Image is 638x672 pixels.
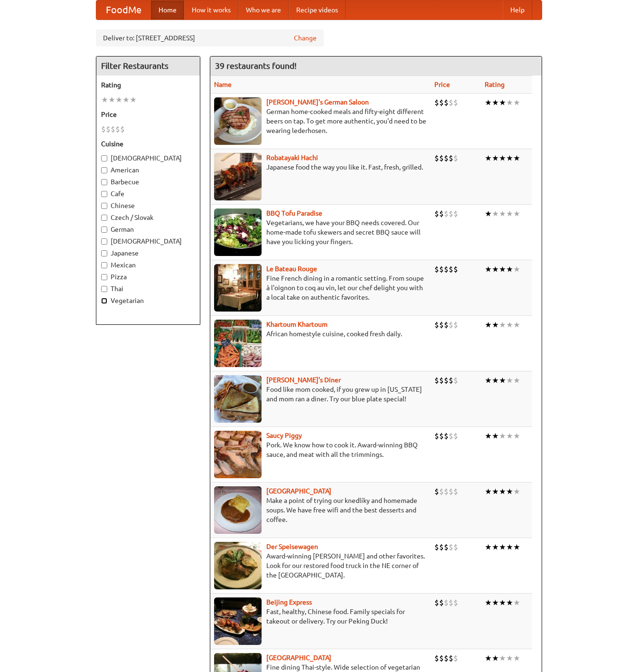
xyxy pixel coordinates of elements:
input: Thai [101,286,107,292]
a: Beijing Express [266,598,312,606]
a: [PERSON_NAME]'s Diner [266,376,341,384]
li: $ [444,320,449,330]
li: ★ [506,208,513,219]
li: $ [453,97,458,108]
li: $ [453,320,458,330]
a: [GEOGRAPHIC_DATA] [266,487,331,495]
input: [DEMOGRAPHIC_DATA] [101,238,107,245]
li: $ [453,653,458,663]
input: Pizza [101,274,107,280]
li: ★ [499,264,506,274]
li: ★ [513,431,520,441]
a: [PERSON_NAME]'s German Saloon [266,98,369,106]
p: Japanese food the way you like it. Fast, fresh, grilled. [214,162,427,172]
li: $ [439,597,444,608]
a: Rating [485,81,505,88]
p: Vegetarians, we have your BBQ needs covered. Our home-made tofu skewers and secret BBQ sauce will... [214,218,427,246]
img: tofuparadise.jpg [214,208,262,256]
a: FoodMe [96,0,151,19]
p: German home-cooked meals and fifty-eight different beers on tap. To get more authentic, you'd nee... [214,107,427,135]
li: ★ [122,95,130,105]
li: ★ [513,597,520,608]
p: Make a point of trying our knedlíky and homemade soups. We have free wifi and the best desserts a... [214,496,427,524]
li: ★ [485,542,492,552]
li: $ [106,124,111,134]
a: BBQ Tofu Paradise [266,209,322,217]
li: ★ [513,97,520,108]
a: Home [151,0,184,19]
li: ★ [513,208,520,219]
li: $ [444,486,449,497]
li: $ [434,320,439,330]
li: $ [453,375,458,386]
li: ★ [506,97,513,108]
li: ★ [513,486,520,497]
b: Le Bateau Rouge [266,265,317,273]
li: ★ [506,486,513,497]
li: ★ [506,653,513,663]
li: ★ [499,320,506,330]
label: Mexican [101,260,195,270]
li: $ [453,542,458,552]
li: $ [453,264,458,274]
a: Saucy Piggy [266,432,302,439]
li: $ [439,486,444,497]
li: $ [111,124,115,134]
li: $ [444,597,449,608]
li: ★ [506,153,513,163]
li: ★ [506,431,513,441]
li: ★ [492,320,499,330]
li: ★ [513,375,520,386]
p: Award-winning [PERSON_NAME] and other favorites. Look for our restored food truck in the NE corne... [214,551,427,580]
li: $ [444,542,449,552]
li: ★ [513,542,520,552]
input: German [101,227,107,233]
li: ★ [499,153,506,163]
li: ★ [115,95,122,105]
li: $ [434,375,439,386]
a: [GEOGRAPHIC_DATA] [266,654,331,662]
li: ★ [485,97,492,108]
li: ★ [485,597,492,608]
b: Robatayaki Hachi [266,154,318,161]
li: $ [449,486,453,497]
li: $ [439,208,444,219]
a: Khartoum Khartoum [266,321,328,328]
li: ★ [506,375,513,386]
li: ★ [506,597,513,608]
h5: Price [101,110,195,119]
li: $ [439,97,444,108]
li: $ [449,320,453,330]
li: ★ [485,653,492,663]
a: Recipe videos [289,0,346,19]
b: Der Speisewagen [266,543,318,550]
label: [DEMOGRAPHIC_DATA] [101,237,195,246]
li: ★ [499,208,506,219]
h5: Cuisine [101,139,195,149]
li: ★ [506,264,513,274]
li: ★ [492,486,499,497]
img: robatayaki.jpg [214,153,262,200]
li: ★ [108,95,115,105]
li: ★ [492,653,499,663]
li: $ [449,264,453,274]
li: $ [449,97,453,108]
li: $ [434,653,439,663]
img: saucy.jpg [214,431,262,478]
li: ★ [492,597,499,608]
img: khartoum.jpg [214,320,262,367]
li: $ [449,431,453,441]
label: [DEMOGRAPHIC_DATA] [101,153,195,163]
a: Price [434,81,450,88]
li: ★ [513,653,520,663]
li: ★ [485,264,492,274]
li: ★ [492,97,499,108]
label: Barbecue [101,177,195,187]
input: [DEMOGRAPHIC_DATA] [101,155,107,161]
li: $ [453,208,458,219]
input: Barbecue [101,179,107,185]
li: $ [444,97,449,108]
li: $ [120,124,125,134]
